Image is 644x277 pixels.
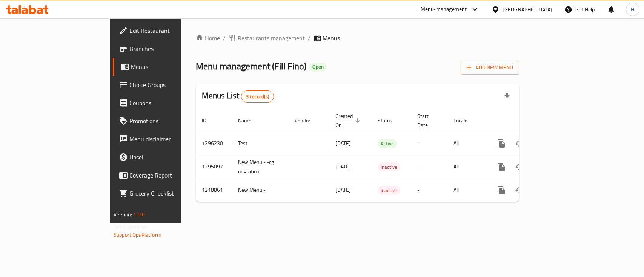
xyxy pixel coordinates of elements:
span: 1.0.0 [133,210,145,219]
span: Menu management ( Fill Fino ) [196,58,306,75]
a: Coverage Report [113,166,217,184]
div: Export file [498,87,516,106]
span: Vendor [295,116,320,125]
span: Get support on: [114,222,148,232]
span: Inactive [378,186,400,195]
td: New Menu - [232,179,289,202]
a: Upsell [113,148,217,166]
span: Edit Restaurant [129,26,211,35]
span: Branches [129,44,211,53]
table: enhanced table [196,109,571,202]
span: Grocery Checklist [129,189,211,198]
a: Grocery Checklist [113,184,217,202]
span: Status [378,116,402,125]
span: Inactive [378,163,400,171]
td: - [411,132,447,155]
button: more [492,135,510,153]
div: Inactive [378,162,400,171]
td: Test [232,132,289,155]
span: Menu disclaimer [129,135,211,144]
a: Branches [113,40,217,58]
span: Promotions [129,116,211,125]
span: Locale [453,116,477,125]
h2: Menus List [202,90,274,103]
span: Add New Menu [467,63,513,72]
div: Active [378,139,397,148]
span: ID [202,116,216,125]
nav: breadcrumb [196,34,519,43]
td: All [447,179,486,202]
span: Start Date [417,112,438,130]
td: All [447,132,486,155]
span: Choice Groups [129,80,211,89]
a: Choice Groups [113,76,217,94]
button: Change Status [510,135,529,153]
span: H [631,5,634,14]
div: Inactive [378,186,400,195]
span: Created On [335,112,363,130]
div: Open [309,63,327,72]
button: Add New Menu [461,61,519,75]
span: Coverage Report [129,171,211,180]
div: Menu-management [421,5,467,14]
button: Change Status [510,181,529,199]
td: New Menu - -cg migration [232,155,289,179]
td: All [447,155,486,179]
span: Coupons [129,98,211,107]
span: [DATE] [335,162,351,171]
span: Name [238,116,261,125]
span: Upsell [129,153,211,162]
button: more [492,158,510,176]
a: Edit Restaurant [113,21,217,40]
span: Open [309,64,327,70]
a: Restaurants management [229,34,305,43]
span: Active [378,139,397,148]
a: Promotions [113,112,217,130]
span: 3 record(s) [241,93,274,100]
span: Restaurants management [238,34,305,43]
a: Coupons [113,94,217,112]
span: [DATE] [335,138,351,148]
li: / [308,34,310,43]
span: Menus [323,34,340,43]
span: [DATE] [335,185,351,195]
div: [GEOGRAPHIC_DATA] [503,5,552,14]
a: Support.OpsPlatform [114,230,161,240]
td: - [411,155,447,179]
li: / [223,34,226,43]
span: Version: [114,210,132,219]
button: more [492,181,510,199]
button: Change Status [510,158,529,176]
div: Total records count [241,90,274,103]
td: - [411,179,447,202]
a: Menu disclaimer [113,130,217,148]
span: Menus [131,62,211,71]
th: Actions [486,109,571,132]
a: Menus [113,58,217,76]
